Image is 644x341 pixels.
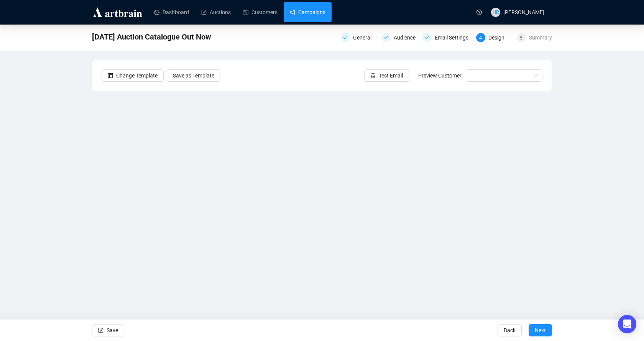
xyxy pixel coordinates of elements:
[493,8,499,16] span: HR
[108,73,113,78] span: layout
[476,10,482,15] span: question-circle
[479,35,482,41] span: 4
[517,33,552,42] div: 5Summary
[201,2,231,22] a: Auctions
[379,71,403,80] span: Test Email
[154,2,189,22] a: Dashboard
[92,6,143,18] img: logo
[504,320,516,341] span: Back
[422,33,472,42] div: Email Settings
[364,69,409,82] button: Test Email
[353,33,376,42] div: General
[418,72,463,79] span: Preview Customer:
[92,324,124,336] button: Save
[341,33,377,42] div: General
[290,2,325,22] a: Campaigns
[370,73,376,78] span: experiment
[92,31,211,43] span: Saturday's Auction Catalogue Out Now
[102,69,164,82] button: Change Template
[535,320,546,341] span: Next
[529,33,552,42] div: Summary
[394,33,420,42] div: Audience
[425,35,429,40] span: check
[243,2,278,22] a: Customers
[520,35,522,41] span: 5
[381,33,417,42] div: Audience
[107,320,118,341] span: Save
[498,324,522,336] button: Back
[92,91,552,303] iframe: To enrich screen reader interactions, please activate Accessibility in Grammarly extension settings
[503,9,544,15] span: [PERSON_NAME]
[476,33,512,42] div: 4Design
[343,35,348,40] span: check
[167,69,220,82] button: Save as Template
[116,71,158,80] span: Change Template
[384,35,388,40] span: check
[173,71,214,80] span: Save as Template
[529,324,552,336] button: Next
[488,33,509,42] div: Design
[98,328,103,333] span: save
[618,315,636,333] div: Open Intercom Messenger
[435,33,473,42] div: Email Settings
